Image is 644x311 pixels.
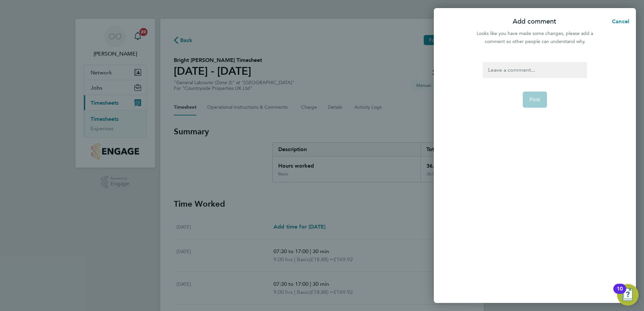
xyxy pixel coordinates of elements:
[617,284,639,306] button: Open Resource Center, 10 new notifications
[617,289,623,298] div: 10
[513,17,556,26] p: Add comment
[610,18,629,25] span: Cancel
[601,15,636,28] button: Cancel
[473,30,597,46] div: Looks like you have made some changes, please add a comment so other people can understand why.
